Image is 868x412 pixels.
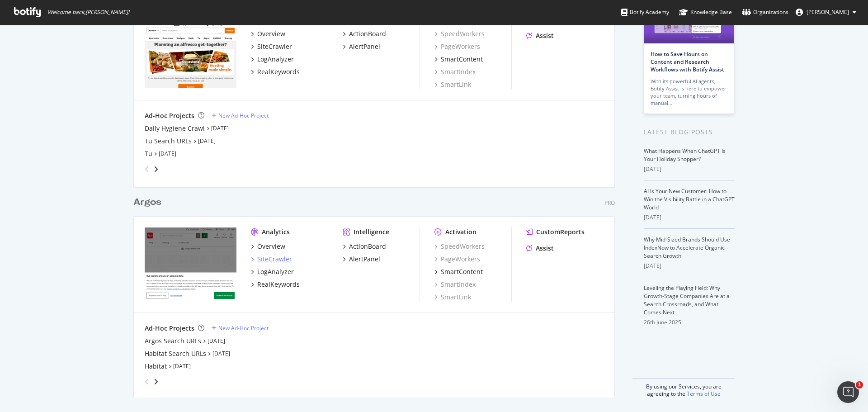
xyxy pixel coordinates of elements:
[441,267,483,276] div: SmartContent
[434,67,476,76] a: SmartIndex
[145,149,152,158] a: Tu
[343,42,380,51] a: AlertPanel
[434,267,483,276] a: SmartContent
[644,213,735,222] div: [DATE]
[257,67,300,76] div: RealKeywords
[742,8,788,17] div: Organizations
[257,242,285,251] div: Overview
[687,390,721,398] a: Terms of Use
[159,150,176,157] a: [DATE]
[349,29,386,38] div: ActionBoard
[257,29,285,38] div: Overview
[632,378,735,398] div: By using our Services, you are agreeing to the
[349,242,386,251] div: ActionBoard
[145,124,205,133] a: Daily Hygiene Crawl
[536,244,554,253] div: Assist
[208,337,225,345] a: [DATE]
[526,244,554,253] a: Assist
[251,55,294,64] a: LogAnalyzer
[251,267,294,276] a: LogAnalyzer
[644,284,730,316] a: Leveling the Playing Field: Why Growth-Stage Companies Are at a Search Crossroads, and What Comes...
[251,67,300,76] a: RealKeywords
[251,280,300,289] a: RealKeywords
[644,187,735,211] a: AI Is Your New Customer: How to Win the Visibility Battle in a ChatGPT World
[434,255,480,264] div: PageWorkers
[251,255,292,264] a: SiteCrawler
[212,112,269,119] a: New Ad-Hoc Project
[604,199,615,207] div: Pro
[526,227,585,237] a: CustomReports
[133,196,161,209] div: Argos
[153,377,159,386] div: angle-right
[856,381,863,388] span: 1
[47,9,129,16] span: Welcome back, [PERSON_NAME] !
[434,280,476,289] a: SmartIndex
[173,362,191,370] a: [DATE]
[441,55,483,64] div: SmartContent
[145,324,194,333] div: Ad-Hoc Projects
[198,137,216,145] a: [DATE]
[644,165,735,173] div: [DATE]
[349,42,380,51] div: AlertPanel
[434,42,480,51] a: PageWorkers
[343,255,380,264] a: AlertPanel
[251,29,285,38] a: Overview
[434,242,485,251] a: SpeedWorkers
[218,112,269,119] div: New Ad-Hoc Project
[445,227,476,237] div: Activation
[141,162,153,176] div: angle-left
[621,8,669,17] div: Botify Academy
[218,324,269,332] div: New Ad-Hoc Project
[651,50,724,73] a: How to Save Hours on Content and Research Workflows with Botify Assist
[257,267,294,276] div: LogAnalyzer
[145,336,201,346] a: Argos Search URLs
[257,255,292,264] div: SiteCrawler
[251,42,292,51] a: SiteCrawler
[257,55,294,64] div: LogAnalyzer
[211,124,229,132] a: [DATE]
[145,137,192,146] div: Tu Search URLs
[133,196,165,209] a: Argos
[251,242,285,251] a: Overview
[145,349,206,358] a: Habitat Search URLs
[644,236,730,260] a: Why Mid-Sized Brands Should Use IndexNow to Accelerate Organic Search Growth
[434,293,471,302] a: SmartLink
[679,8,732,17] div: Knowledge Base
[153,165,159,174] div: angle-right
[434,80,471,89] a: SmartLink
[349,255,380,264] div: AlertPanel
[257,42,292,51] div: SiteCrawler
[141,374,153,389] div: angle-left
[536,31,554,40] div: Assist
[212,350,230,357] a: [DATE]
[145,111,194,120] div: Ad-Hoc Projects
[644,318,735,327] div: 26th June 2025
[145,362,167,371] a: Habitat
[644,127,735,137] div: Latest Blog Posts
[257,280,300,289] div: RealKeywords
[837,381,859,403] iframe: Intercom live chat
[536,227,585,237] div: CustomReports
[788,5,863,19] button: [PERSON_NAME]
[262,227,290,237] div: Analytics
[807,8,849,16] span: Jordan Bradley
[354,227,389,237] div: Intelligence
[343,242,386,251] a: ActionBoard
[434,29,485,38] a: SpeedWorkers
[526,31,554,40] a: Assist
[644,147,726,163] a: What Happens When ChatGPT Is Your Holiday Shopper?
[343,29,386,38] a: ActionBoard
[644,262,735,270] div: [DATE]
[434,55,483,64] a: SmartContent
[651,78,727,107] div: With its powerful AI agents, Botify Assist is here to empower your team, turning hours of manual…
